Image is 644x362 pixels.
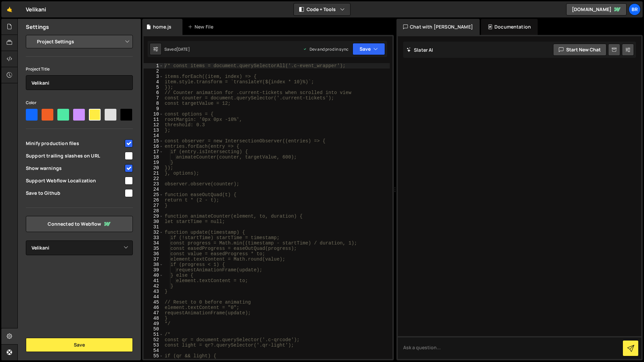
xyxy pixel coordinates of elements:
div: 49 [144,321,163,326]
div: 13 [144,128,163,133]
div: 43 [144,289,163,294]
div: Dev and prod in sync [303,46,348,52]
span: Minify production files [26,140,124,147]
div: 3 [144,74,163,79]
div: 28 [144,208,163,214]
div: 55 [144,353,163,359]
div: 21 [144,171,163,176]
a: [DOMAIN_NAME] [566,3,627,15]
div: 1 [144,63,163,69]
div: 11 [144,117,163,122]
div: 33 [144,235,163,240]
div: 45 [144,300,163,305]
a: Connected to Webflow [26,216,133,232]
h2: Settings [26,23,49,31]
div: Documentation [481,19,538,35]
div: 32 [144,230,163,235]
div: 2 [144,69,163,74]
span: Show warnings [26,165,124,172]
div: 25 [144,192,163,197]
div: 15 [144,138,163,144]
button: Save [26,338,133,352]
span: Support Webflow Localization [26,177,124,184]
button: Start new chat [553,44,606,56]
div: 47 [144,310,163,316]
a: 🤙 [1,1,18,17]
div: 34 [144,240,163,246]
input: Project name [26,75,133,90]
div: 24 [144,187,163,192]
div: 22 [144,176,163,181]
div: 5 [144,85,163,90]
div: 54 [144,348,163,353]
div: 41 [144,278,163,283]
div: 38 [144,262,163,267]
div: 19 [144,160,163,165]
div: [DATE] [176,46,190,52]
span: Save to Github [26,190,124,196]
div: 17 [144,149,163,154]
div: 31 [144,224,163,230]
div: 29 [144,214,163,219]
div: 8 [144,101,163,106]
div: 23 [144,181,163,187]
div: 46 [144,305,163,310]
div: 52 [144,337,163,343]
div: New File [188,24,216,30]
div: 35 [144,246,163,251]
div: 4 [144,79,163,85]
div: 30 [144,219,163,224]
div: Saved [164,46,190,52]
div: 53 [144,343,163,348]
div: 51 [144,332,163,337]
button: Code + Tools [294,3,350,15]
div: 50 [144,326,163,332]
div: Velikani [26,5,46,13]
div: home.js [153,24,171,30]
button: Save [353,43,385,55]
div: 36 [144,251,163,257]
div: 7 [144,95,163,101]
div: 26 [144,197,163,203]
div: 20 [144,165,163,171]
div: 16 [144,144,163,149]
div: 18 [144,154,163,160]
span: Support trailing slashes on URL [26,152,124,159]
div: 6 [144,90,163,95]
div: 42 [144,283,163,289]
div: 44 [144,294,163,300]
div: 40 [144,273,163,278]
h2: Slater AI [407,47,433,53]
label: Color [26,99,37,106]
div: 48 [144,316,163,321]
div: 39 [144,267,163,273]
div: Chat with [PERSON_NAME] [396,19,480,35]
div: 37 [144,257,163,262]
div: 12 [144,122,163,128]
div: 10 [144,111,163,117]
div: 9 [144,106,163,111]
div: 14 [144,133,163,138]
a: Br [629,3,641,15]
label: Project Title [26,66,50,73]
div: 27 [144,203,163,208]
